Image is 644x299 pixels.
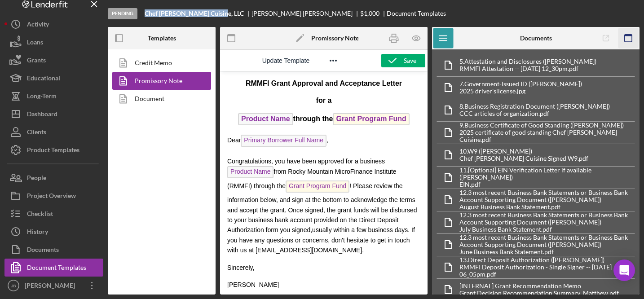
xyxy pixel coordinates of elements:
div: Dashboard [27,105,57,125]
div: Open Intercom Messenger [613,259,635,281]
div: Educational [27,69,60,89]
button: Save [381,54,425,67]
div: June Business Bank Statement.pdf [459,248,635,255]
div: Documents [27,241,59,261]
div: 11. [Optional] EIN Verification Letter if available ([PERSON_NAME]) [459,167,635,181]
b: Templates [148,35,176,42]
div: EIN.pdf [459,181,635,188]
div: 10. W9 ([PERSON_NAME]) [459,148,588,155]
div: Save [404,54,416,67]
b: Documents [520,35,552,42]
button: Documents [4,241,103,259]
div: Chef [PERSON_NAME] Cuisine Signed W9.pdf [459,155,588,162]
button: People [4,169,103,187]
button: Reset the template to the current product template value [257,54,314,67]
div: 13. Direct Deposit Authorization ([PERSON_NAME]) [459,256,635,264]
div: Project Overview [27,187,76,207]
div: [INTERNAL] Grant Recommendation Memo [459,282,619,290]
button: JB[PERSON_NAME] [4,277,103,295]
button: Reveal or hide additional toolbar items [326,54,341,67]
a: Promissory Note [112,72,207,90]
button: Educational [4,69,103,87]
button: Clients [4,123,103,141]
div: Grant Decision Recommendation Summary_Matthew.pdf [459,290,619,297]
div: Clients [27,123,46,143]
b: Chef [PERSON_NAME] Cuisine, LLC [145,10,244,17]
div: 2025 driver'slicense.jpg [459,88,582,95]
div: People [27,169,46,189]
button: Grants [4,51,103,69]
div: RMMFI Deposit Authorization - Single Signer -- [DATE] 06_05pm.pdf [459,264,635,278]
div: Loans [27,33,43,53]
div: Grants [27,51,46,71]
div: [PERSON_NAME] [PERSON_NAME] [251,10,360,17]
div: 12. 3 most recent Business Bank Statements or Business Bank Account Supporting Document ([PERSON_... [459,189,635,203]
div: Activity [27,15,49,35]
div: August Business Bank Statement.pdf [459,203,635,211]
div: Long-Term [27,87,57,107]
a: Document [112,90,207,108]
div: Document Templates [387,10,446,17]
div: CCC articles of organization.pdf [459,110,610,117]
b: Promissory Note [311,35,359,42]
div: RMMFI Attestation -- [DATE] 12_30pm.pdf [459,65,596,72]
div: Pending [108,8,137,19]
span: Update Template [262,57,310,64]
div: 9. Business Certificate of Good Standing ([PERSON_NAME]) [459,122,635,129]
text: JB [11,283,16,288]
div: History [27,223,48,243]
button: Long-Term [4,87,103,105]
button: Loans [4,33,103,51]
div: 12. 3 most recent Business Bank Statements or Business Bank Account Supporting Document ([PERSON_... [459,234,635,248]
button: Activity [4,15,103,33]
div: 2025 certificate of good standing Chef [PERSON_NAME] Cuisine.pdf [459,129,635,143]
a: Credit Memo [112,54,207,72]
div: 5. Attestation and Disclosures ([PERSON_NAME]) [459,58,596,65]
button: History [4,223,103,241]
div: [PERSON_NAME] [22,277,81,297]
div: 8. Business Registration Document ([PERSON_NAME]) [459,103,610,110]
div: July Business Bank Statement.pdf [459,226,635,233]
div: Document Templates [27,259,86,279]
button: Dashboard [4,105,103,123]
div: Checklist [27,205,53,225]
button: Product Templates [4,141,103,159]
div: 7. Government-Issued ID ([PERSON_NAME]) [459,80,582,88]
div: Product Templates [27,141,79,161]
iframe: Rich Text Area [220,71,428,295]
div: $1,000 [360,10,379,17]
button: Document Templates [4,259,103,277]
button: Checklist [4,205,103,223]
button: Project Overview [4,187,103,205]
div: 12. 3 most recent Business Bank Statements or Business Bank Account Supporting Document ([PERSON_... [459,211,635,226]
